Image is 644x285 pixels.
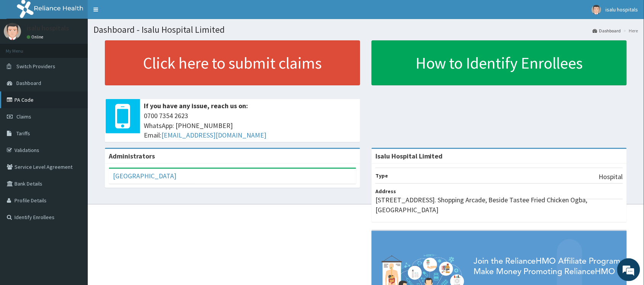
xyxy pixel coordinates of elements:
[16,80,41,86] span: Dashboard
[606,6,638,13] span: isalu hospitals
[4,23,21,40] img: User Image
[16,63,55,70] span: Switch Providers
[375,195,623,215] p: [STREET_ADDRESS]. Shopping Arcade, Beside Tastee Fried Chicken Ogba, [GEOGRAPHIC_DATA]
[593,27,621,34] a: Dashboard
[592,5,601,14] img: User Image
[372,40,627,85] a: How to Identify Enrollees
[27,25,69,32] p: isalu hospitals
[113,171,176,180] a: [GEOGRAPHIC_DATA]
[375,152,443,160] strong: Isalu Hospital Limited
[109,152,155,160] b: Administrators
[375,188,396,195] b: Address
[144,101,248,110] b: If you have any issue, reach us on:
[375,172,388,179] b: Type
[16,113,31,120] span: Claims
[16,130,30,137] span: Tariffs
[599,172,623,182] p: Hospital
[622,27,638,34] li: Here
[144,111,356,140] span: 0700 7354 2623 WhatsApp: [PHONE_NUMBER] Email:
[27,34,45,40] a: Online
[93,25,638,35] h1: Dashboard - Isalu Hospital Limited
[105,40,360,85] a: Click here to submit claims
[161,131,266,139] a: [EMAIL_ADDRESS][DOMAIN_NAME]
